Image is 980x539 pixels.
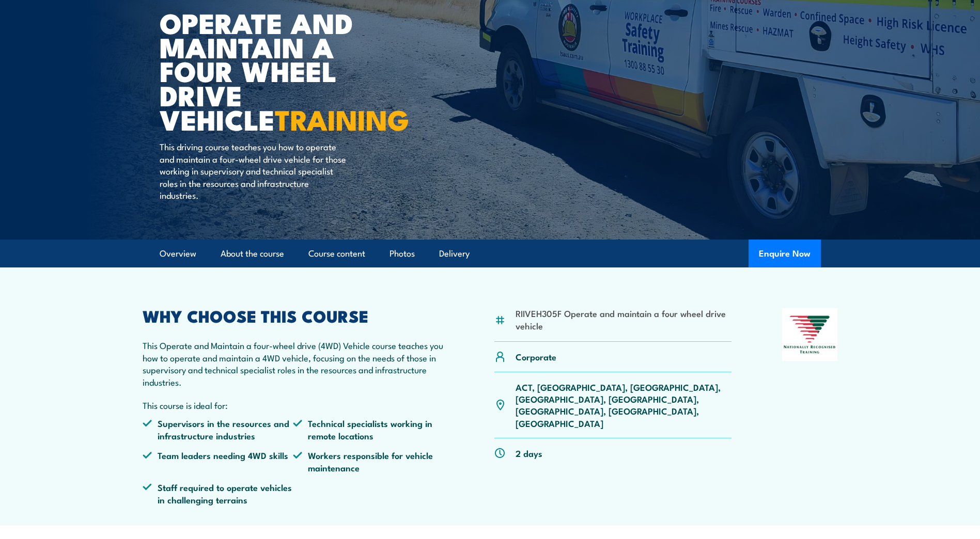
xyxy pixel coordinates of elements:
li: RIIVEH305F Operate and maintain a four wheel drive vehicle [516,307,732,331]
li: Technical specialists working in remote locations [293,417,444,441]
img: Nationally Recognised Training logo. [782,308,838,361]
p: This driving course teaches you how to operate and maintain a four-wheel drive vehicle for those ... [160,140,348,201]
li: Staff required to operate vehicles in challenging terrains [143,481,293,505]
a: Course content [308,240,365,267]
p: This course is ideal for: [143,399,444,411]
p: Corporate [516,351,556,362]
p: ACT, [GEOGRAPHIC_DATA], [GEOGRAPHIC_DATA], [GEOGRAPHIC_DATA], [GEOGRAPHIC_DATA], [GEOGRAPHIC_DATA... [516,381,732,430]
a: About the course [221,240,284,267]
p: This Operate and Maintain a four-wheel drive (4WD) Vehicle course teaches you how to operate and ... [143,339,444,388]
li: Workers responsible for vehicle maintenance [293,449,444,473]
li: Supervisors in the resources and infrastructure industries [143,417,293,441]
li: Team leaders needing 4WD skills [143,449,293,473]
a: Overview [160,240,196,267]
p: 2 days [516,447,542,459]
h2: WHY CHOOSE THIS COURSE [143,308,444,323]
a: Delivery [439,240,470,267]
h1: Operate and Maintain a Four Wheel Drive Vehicle [160,10,415,131]
strong: TRAINING [275,97,409,140]
a: Photos [390,240,415,267]
button: Enquire Now [749,240,821,267]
